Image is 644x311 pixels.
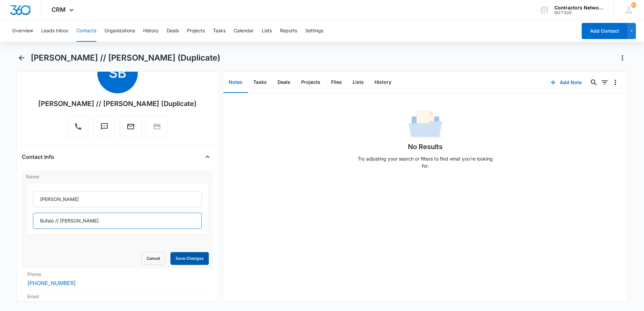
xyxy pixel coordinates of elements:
[52,6,66,13] span: CRM
[33,213,202,229] input: Last Name
[26,173,209,180] label: Name
[582,23,627,39] button: Add Contact
[16,53,27,63] button: Back
[610,77,621,88] button: Overflow Menu
[202,151,213,162] button: Close
[120,115,142,138] button: Email
[120,126,142,132] a: Email
[143,20,159,42] button: History
[262,20,272,42] button: Lists
[223,72,248,93] button: Notes
[104,20,135,42] button: Organizations
[22,268,213,290] div: Phone[PHONE_NUMBER]
[12,20,33,42] button: Overview
[97,53,138,93] span: SB
[41,20,68,42] button: Leads Inbox
[27,271,207,278] label: Phone
[544,74,588,91] button: Add Note
[93,126,116,132] a: Text
[347,72,369,93] button: Lists
[22,153,54,161] h4: Contact Info
[170,252,209,265] button: Save Changes
[93,115,116,138] button: Text
[617,53,628,63] button: Actions
[326,72,347,93] button: Files
[234,20,254,42] button: Calendar
[38,99,197,109] div: [PERSON_NAME] // [PERSON_NAME] (Duplicate)
[296,72,326,93] button: Projects
[76,20,96,42] button: Contacts
[27,293,207,300] label: Email
[27,279,76,287] a: [PHONE_NUMBER]
[167,20,179,42] button: Deals
[187,20,205,42] button: Projects
[280,20,297,42] button: Reports
[554,5,604,10] div: account name
[408,142,443,152] h1: No Results
[305,20,323,42] button: Settings
[31,53,220,63] h1: [PERSON_NAME] // [PERSON_NAME] (Duplicate)
[588,77,599,88] button: Search...
[554,10,604,15] div: account id
[67,126,89,132] a: Call
[631,2,636,8] span: 57
[355,155,496,169] p: Try adjusting your search or filters to find what you’re looking for.
[272,72,296,93] button: Deals
[369,72,397,93] button: History
[599,77,610,88] button: Filters
[67,115,89,138] button: Call
[631,2,636,8] div: notifications count
[33,191,202,207] input: First Name
[409,108,442,142] img: No Data
[141,252,165,265] button: Cancel
[248,72,272,93] button: Tasks
[213,20,226,42] button: Tasks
